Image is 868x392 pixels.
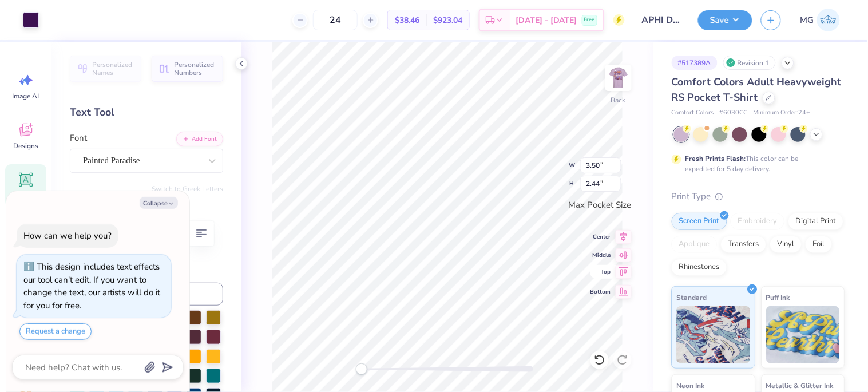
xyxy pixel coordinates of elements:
[176,132,223,146] button: Add Font
[672,190,845,203] div: Print Type
[152,56,223,82] button: Personalized Numbers
[590,232,611,241] span: Center
[767,306,841,363] img: Puff Ink
[677,379,705,391] span: Neon Ink
[672,56,718,70] div: # 517389A
[92,61,134,77] span: Personalized Names
[788,213,844,230] div: Digital Print
[19,323,92,340] button: Request a change
[23,261,160,311] div: This design includes text effects our tool can't edit. If you want to change the text, our artist...
[817,9,840,31] img: Michael Galon
[685,154,746,163] strong: Fresh Prints Flash:
[800,14,814,27] span: MG
[356,363,367,375] div: Accessibility label
[313,10,358,30] input: – –
[13,92,39,101] span: Image AI
[720,108,748,118] span: # 6030CC
[698,10,752,30] button: Save
[13,141,38,151] span: Designs
[70,56,141,82] button: Personalized Names
[723,56,776,70] div: Revision 1
[677,291,707,303] span: Standard
[70,132,87,145] label: Font
[767,291,791,303] span: Puff Ink
[23,230,112,241] div: How can we help you?
[70,105,223,120] div: Text Tool
[677,306,751,363] img: Standard
[672,236,718,253] div: Applique
[806,236,833,253] div: Foil
[721,236,767,253] div: Transfers
[633,9,689,31] input: Untitled Design
[433,14,462,26] span: $923.04
[770,236,802,253] div: Vinyl
[590,251,611,260] span: Middle
[140,197,178,209] button: Collapse
[795,9,845,31] a: MG
[590,287,611,296] span: Bottom
[754,108,811,118] span: Minimum Order: 24 +
[174,61,216,77] span: Personalized Numbers
[672,213,727,230] div: Screen Print
[590,267,611,276] span: Top
[672,108,714,118] span: Comfort Colors
[516,14,577,26] span: [DATE] - [DATE]
[152,184,223,193] button: Switch to Greek Letters
[685,153,826,174] div: This color can be expedited for 5 day delivery.
[672,259,727,276] div: Rhinestones
[731,213,785,230] div: Embroidery
[584,16,595,24] span: Free
[607,66,630,89] img: Back
[395,14,419,26] span: $38.46
[611,95,626,105] div: Back
[672,75,842,104] span: Comfort Colors Adult Heavyweight RS Pocket T-Shirt
[767,379,834,391] span: Metallic & Glitter Ink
